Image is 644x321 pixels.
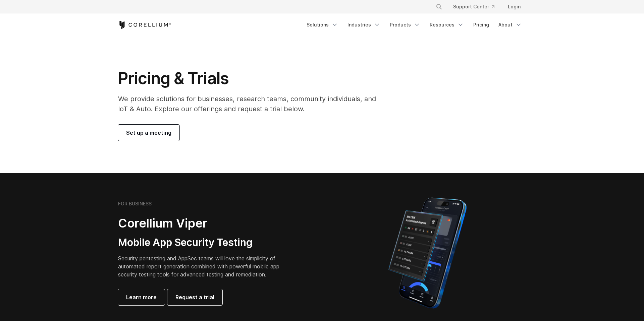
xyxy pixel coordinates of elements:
div: Navigation Menu [428,1,526,13]
a: Login [502,1,526,13]
a: Products [386,19,424,31]
span: Request a trial [175,293,214,301]
a: Learn more [118,289,165,305]
a: Request a trial [167,289,222,305]
h6: FOR BUSINESS [118,201,152,207]
span: Learn more [126,293,157,301]
a: Set up a meeting [118,125,179,141]
h1: Pricing & Trials [118,68,385,88]
div: Navigation Menu [303,19,526,31]
a: Industries [343,19,384,31]
button: Search [433,1,445,13]
a: About [494,19,526,31]
h3: Mobile App Security Testing [118,236,290,249]
p: Security pentesting and AppSec teams will love the simplicity of automated report generation comb... [118,254,290,278]
a: Pricing [469,19,493,31]
a: Resources [426,19,468,31]
p: We provide solutions for businesses, research teams, community individuals, and IoT & Auto. Explo... [118,94,385,114]
a: Corellium Home [118,21,171,29]
a: Solutions [303,19,342,31]
a: Support Center [448,1,500,13]
h2: Corellium Viper [118,216,290,231]
img: Corellium MATRIX automated report on iPhone showing app vulnerability test results across securit... [377,194,478,312]
span: Set up a meeting [126,129,171,137]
